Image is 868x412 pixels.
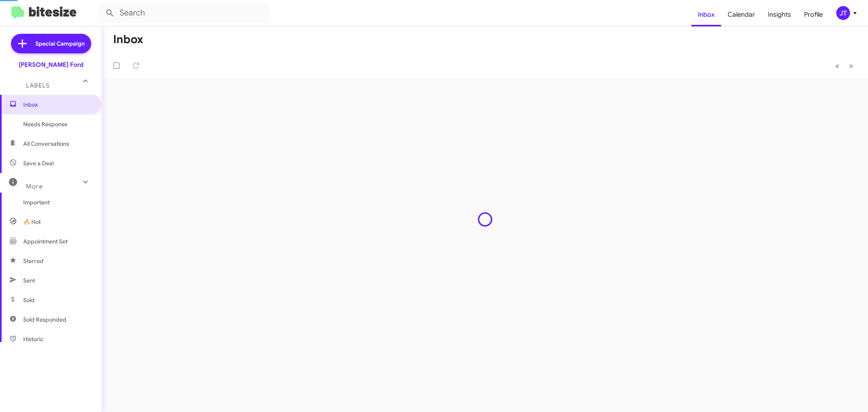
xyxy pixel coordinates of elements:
span: « [835,61,840,71]
span: Sold [23,296,35,304]
button: Previous [830,57,844,74]
h1: Inbox [113,33,143,46]
a: Calendar [721,3,761,26]
span: Historic [23,335,44,343]
span: Labels [26,82,50,89]
button: JT [829,6,859,20]
span: More [26,183,43,190]
span: Special Campaign [35,39,85,48]
span: Starred [23,257,44,265]
div: [PERSON_NAME] Ford [19,61,83,69]
span: Save a Deal [23,159,54,167]
a: Profile [798,3,829,26]
span: Important [23,198,92,206]
span: » [849,61,853,71]
span: Sent [23,276,35,285]
span: Needs Response [23,120,92,128]
input: Search [98,3,269,23]
span: Sold Responded [23,316,66,324]
button: Next [844,57,858,74]
nav: Page navigation example [831,57,858,74]
span: 🔥 Hot [23,218,41,226]
a: Inbox [691,3,721,26]
div: JT [836,6,850,20]
a: Special Campaign [11,34,91,53]
span: Inbox [23,101,92,109]
span: Appointment Set [23,237,68,245]
a: Insights [761,3,798,26]
span: All Conversations [23,140,69,148]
